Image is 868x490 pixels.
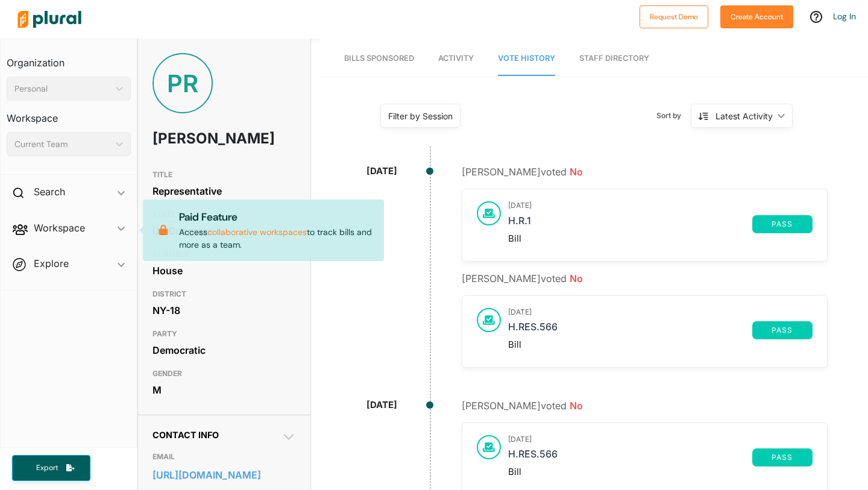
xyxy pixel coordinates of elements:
div: PR [153,53,213,113]
h3: PARTY [153,327,296,341]
a: H.R.1 [508,215,752,233]
div: Current Team [14,138,111,151]
h3: DISTRICT [153,287,296,301]
div: Filter by Session [388,110,453,122]
h3: [DATE] [508,201,813,210]
p: Paid Feature [179,209,374,225]
span: pass [759,221,805,228]
span: pass [759,454,805,461]
div: Bill [508,339,813,350]
a: Request Demo [640,10,708,22]
a: Bills Sponsored [344,42,414,76]
a: Log In [833,11,856,22]
a: [URL][DOMAIN_NAME] [153,466,296,484]
span: Activity [438,54,474,63]
button: Request Demo [640,5,708,28]
div: Bill [508,233,813,244]
div: [DATE] [366,398,397,412]
h3: Organization [7,45,131,72]
h3: [DATE] [508,435,813,444]
a: Staff Directory [579,42,649,76]
span: No [570,166,583,178]
span: Contact Info [153,430,219,440]
span: No [570,400,583,412]
a: Activity [438,42,474,76]
h3: GENDER [153,366,296,381]
span: Sort by [656,110,691,121]
h3: TITLE [153,168,296,182]
span: Export [28,463,66,473]
div: Latest Activity [715,110,773,122]
span: [PERSON_NAME] voted [462,400,583,412]
a: H.RES.566 [508,448,752,466]
div: Democratic [153,341,296,359]
a: Vote History [498,42,555,76]
div: Representative [153,182,296,200]
span: Vote History [498,54,555,63]
h3: Workspace [7,101,131,127]
span: [PERSON_NAME] voted [462,272,583,284]
span: [PERSON_NAME] voted [462,166,583,178]
a: H.RES.566 [508,321,752,339]
div: M [153,381,296,399]
div: Bill [508,466,813,477]
a: Create Account [720,10,793,22]
button: Create Account [720,5,793,28]
span: pass [759,327,805,334]
div: [DATE] [366,165,397,178]
div: Personal [14,83,111,95]
a: collaborative workspaces [207,227,307,237]
h3: EMAIL [153,450,296,464]
button: Export [12,455,90,481]
span: No [570,272,583,284]
div: NY-18 [153,301,296,319]
h2: Search [34,185,65,198]
h3: [DATE] [508,308,813,316]
h1: [PERSON_NAME] [153,121,239,157]
p: Access to track bills and more as a team. [179,209,374,251]
div: House [153,262,296,280]
span: Bills Sponsored [344,54,414,63]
